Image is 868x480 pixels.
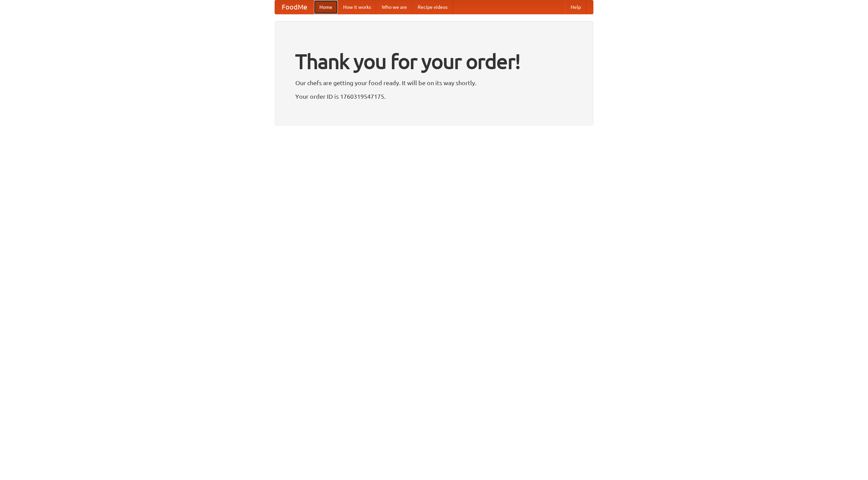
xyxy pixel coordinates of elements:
[565,0,586,14] a: Help
[295,45,573,78] h1: Thank you for your order!
[338,0,376,14] a: How it works
[376,0,412,14] a: Who we are
[412,0,453,14] a: Recipe videos
[295,78,573,88] p: Our chefs are getting your food ready. It will be on its way shortly.
[314,0,338,14] a: Home
[295,91,573,101] p: Your order ID is 1760319547175.
[275,0,314,14] a: FoodMe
